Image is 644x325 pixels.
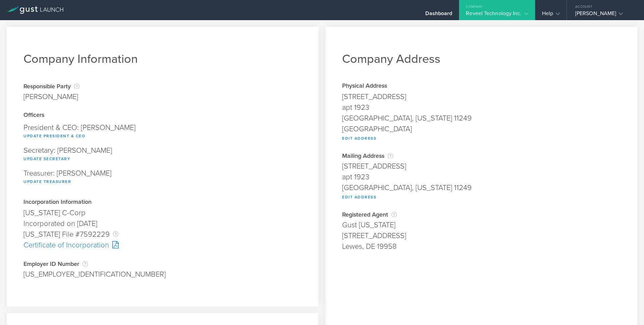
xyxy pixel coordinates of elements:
div: Employer ID Number [23,261,302,267]
button: Update Treasurer [23,178,71,186]
div: Treasurer: [PERSON_NAME] [23,166,302,189]
div: [US_STATE] File #7592229 [23,229,302,240]
div: [GEOGRAPHIC_DATA] [342,124,621,134]
div: [US_STATE] C-Corp [23,207,302,218]
h1: Company Address [342,52,621,66]
div: [PERSON_NAME] [23,91,79,102]
div: Incorporated on [DATE] [23,218,302,229]
div: Reveel Technology Inc. [466,10,528,20]
div: Gust [US_STATE] [342,220,621,230]
div: Secretary: [PERSON_NAME] [23,143,302,166]
div: [US_EMPLOYER_IDENTIFICATION_NUMBER] [23,269,302,280]
button: Update Secretary [23,155,70,163]
button: Edit Address [342,193,376,201]
button: Update President & CEO [23,132,85,140]
div: Physical Address [342,83,621,90]
div: Officers [23,112,302,119]
div: [PERSON_NAME] [575,10,632,20]
div: apt 1923 [342,172,621,182]
div: [STREET_ADDRESS] [342,91,621,102]
h1: Company Information [23,52,302,66]
div: [STREET_ADDRESS] [342,161,621,172]
div: apt 1923 [342,102,621,113]
div: Lewes, DE 19958 [342,241,621,252]
div: Certificate of Incorporation [23,240,302,250]
button: Edit Address [342,134,376,142]
div: [STREET_ADDRESS] [342,230,621,241]
div: [GEOGRAPHIC_DATA], [US_STATE] 11249 [342,182,621,193]
div: Mailing Address [342,152,621,159]
div: Registered Agent [342,211,621,218]
div: President & CEO: [PERSON_NAME] [23,121,302,143]
div: [GEOGRAPHIC_DATA], [US_STATE] 11249 [342,113,621,124]
div: Help [542,10,560,20]
div: Dashboard [425,10,452,20]
div: Responsible Party [23,83,79,90]
div: Incorporation Information [23,199,302,206]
